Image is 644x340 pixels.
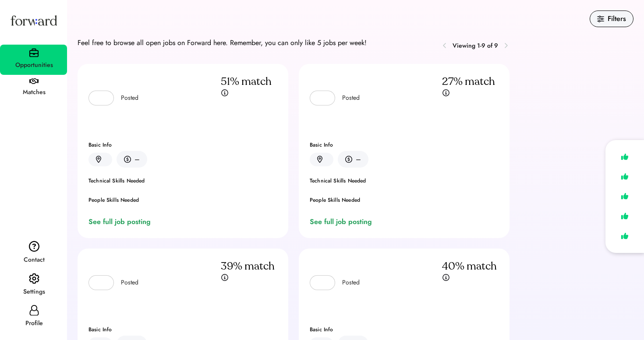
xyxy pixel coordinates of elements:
[619,190,631,203] img: like.svg
[88,178,277,183] div: Technical Skills Needed
[94,277,105,288] img: yH5BAEAAAAALAAAAAABAAEAAAIBRAA7
[619,210,631,222] img: like.svg
[1,287,67,297] div: Settings
[342,94,360,102] div: Posted
[78,38,367,48] div: Feel free to browse all open jobs on Forward here. Remember, you can only like 5 jobs per week!
[310,142,499,147] div: Basic Info
[619,230,631,242] img: like.svg
[121,94,138,102] div: Posted
[121,278,138,287] div: Posted
[9,7,59,34] img: Forward logo
[88,327,277,332] div: Basic Info
[442,259,497,273] div: 40% match
[221,273,229,282] img: info.svg
[310,197,499,203] div: People Skills Needed
[96,156,101,163] img: location.svg
[597,15,604,22] img: filters.svg
[619,151,631,163] img: like.svg
[1,60,67,70] div: Opportunities
[29,78,39,84] img: handshake.svg
[442,75,495,89] div: 27% match
[1,87,67,98] div: Matches
[310,217,375,227] a: See full job posting
[342,278,360,287] div: Posted
[1,318,67,329] div: Profile
[315,277,326,288] img: yH5BAEAAAAALAAAAAABAAEAAAIBRAA7
[317,156,322,163] img: location.svg
[134,154,140,165] div: –
[356,154,361,165] div: –
[1,255,67,265] div: Contact
[221,89,229,97] img: info.svg
[608,14,626,24] div: Filters
[442,89,450,97] img: info.svg
[88,197,277,203] div: People Skills Needed
[29,273,39,284] img: settings.svg
[88,142,277,147] div: Basic Info
[345,155,352,163] img: money.svg
[619,170,631,183] img: like.svg
[124,155,131,163] img: money.svg
[310,327,499,332] div: Basic Info
[315,93,326,103] img: yH5BAEAAAAALAAAAAABAAEAAAIBRAA7
[442,273,450,282] img: info.svg
[221,75,272,89] div: 51% match
[221,259,275,273] div: 39% match
[29,241,39,252] img: contact.svg
[310,178,499,183] div: Technical Skills Needed
[94,93,105,103] img: yH5BAEAAAAALAAAAAABAAEAAAIBRAA7
[453,41,498,50] div: Viewing 1-9 of 9
[88,217,154,227] a: See full job posting
[29,48,39,57] img: briefcase.svg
